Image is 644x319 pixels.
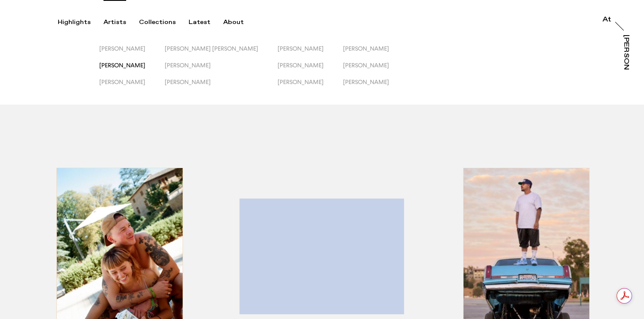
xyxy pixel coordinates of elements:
[603,16,611,25] a: At
[278,62,343,78] button: [PERSON_NAME]
[278,78,324,85] span: [PERSON_NAME]
[165,78,278,95] button: [PERSON_NAME]
[278,62,324,69] span: [PERSON_NAME]
[165,45,258,52] span: [PERSON_NAME] [PERSON_NAME]
[58,18,91,26] div: Highlights
[223,18,257,26] button: About
[189,18,223,26] button: Latest
[623,35,629,101] div: [PERSON_NAME]
[165,62,278,78] button: [PERSON_NAME]
[621,35,629,70] a: [PERSON_NAME]
[99,45,165,62] button: [PERSON_NAME]
[99,78,165,95] button: [PERSON_NAME]
[278,78,343,95] button: [PERSON_NAME]
[223,18,244,26] div: About
[278,45,324,52] span: [PERSON_NAME]
[99,62,145,69] span: [PERSON_NAME]
[58,18,103,26] button: Highlights
[343,45,408,62] button: [PERSON_NAME]
[165,78,211,85] span: [PERSON_NAME]
[343,78,389,85] span: [PERSON_NAME]
[99,78,145,85] span: [PERSON_NAME]
[343,62,389,69] span: [PERSON_NAME]
[139,18,176,26] div: Collections
[343,78,408,95] button: [PERSON_NAME]
[103,18,139,26] button: Artists
[343,45,389,52] span: [PERSON_NAME]
[343,62,408,78] button: [PERSON_NAME]
[189,18,210,26] div: Latest
[139,18,189,26] button: Collections
[103,18,126,26] div: Artists
[165,45,278,62] button: [PERSON_NAME] [PERSON_NAME]
[165,62,211,69] span: [PERSON_NAME]
[278,45,343,62] button: [PERSON_NAME]
[99,62,165,78] button: [PERSON_NAME]
[99,45,145,52] span: [PERSON_NAME]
